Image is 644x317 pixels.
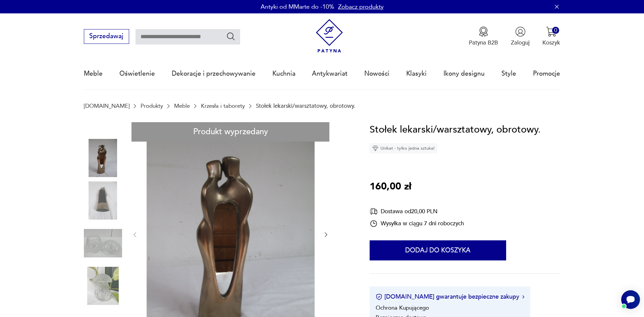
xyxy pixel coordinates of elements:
[376,294,382,300] img: Ikona certyfikatu
[364,58,389,89] a: Nowości
[84,224,122,262] img: Zdjęcie produktu Stołek lekarski/warsztatowy, obrotowy.
[84,267,122,305] img: Zdjęcie produktu Stołek lekarski/warsztatowy, obrotowy.
[201,103,245,109] a: Krzesła i taborety
[84,58,103,89] a: Meble
[515,26,526,37] img: Ikonka użytkownika
[119,58,155,89] a: Oświetlenie
[312,58,347,89] a: Antykwariat
[511,39,530,47] p: Zaloguj
[84,34,129,39] a: Sprzedawaj
[511,26,530,47] button: Zaloguj
[370,179,411,194] p: 160,00 zł
[313,19,346,53] img: Patyna - sklep z meblami i dekoracjami vintage
[370,143,437,153] div: Unikat - tylko jedna sztuka!
[478,26,489,37] img: Ikona medalu
[501,58,516,89] a: Style
[172,58,256,89] a: Dekoracje i przechowywanie
[141,103,163,109] a: Produkty
[174,103,190,109] a: Meble
[552,27,559,34] div: 0
[372,145,378,151] img: Ikona diamentu
[84,139,122,177] img: Zdjęcie produktu Stołek lekarski/warsztatowy, obrotowy.
[272,58,296,89] a: Kuchnia
[256,103,356,109] p: Stołek lekarski/warsztatowy, obrotowy.
[370,207,464,216] div: Dostawa od 20,00 PLN
[131,122,329,142] div: Produkt wyprzedany
[376,293,524,301] button: [DOMAIN_NAME] gwarantuje bezpieczne zakupy
[546,26,556,37] img: Ikona koszyka
[338,3,384,11] a: Zobacz produkty
[533,58,560,89] a: Promocje
[443,58,485,89] a: Ikony designu
[370,122,541,138] h1: Stołek lekarski/warsztatowy, obrotowy.
[84,181,122,220] img: Zdjęcie produktu Stołek lekarski/warsztatowy, obrotowy.
[261,3,334,11] p: Antyki od MMarte do -10%
[226,31,236,41] button: Szukaj
[370,240,506,260] button: Dodaj do koszyka
[406,58,427,89] a: Klasyki
[522,295,524,299] img: Ikona strzałki w prawo
[469,26,498,47] button: Patyna B2B
[469,39,498,47] p: Patyna B2B
[370,220,464,228] div: Wysyłka w ciągu 7 dni roboczych
[84,103,129,109] a: [DOMAIN_NAME]
[376,304,429,312] li: Ochrona Kupującego
[370,207,378,216] img: Ikona dostawy
[542,26,560,47] button: 0Koszyk
[621,290,640,309] iframe: Smartsupp widget button
[469,26,498,47] a: Ikona medaluPatyna B2B
[542,39,560,47] p: Koszyk
[84,29,129,44] button: Sprzedawaj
